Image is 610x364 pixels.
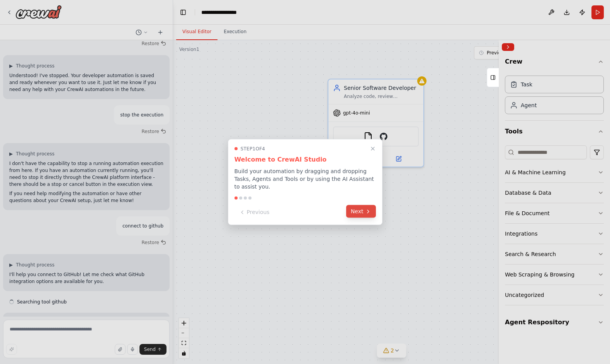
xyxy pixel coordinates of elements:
[241,146,265,152] span: Step 1 of 4
[368,144,377,153] button: Close walkthrough
[234,155,376,164] h3: Welcome to CrewAI Studio
[234,167,376,190] p: Build your automation by dragging and dropping Tasks, Agents and Tools or by using the AI Assista...
[178,7,189,18] button: Hide left sidebar
[346,205,376,218] button: Next
[234,206,274,219] button: Previous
